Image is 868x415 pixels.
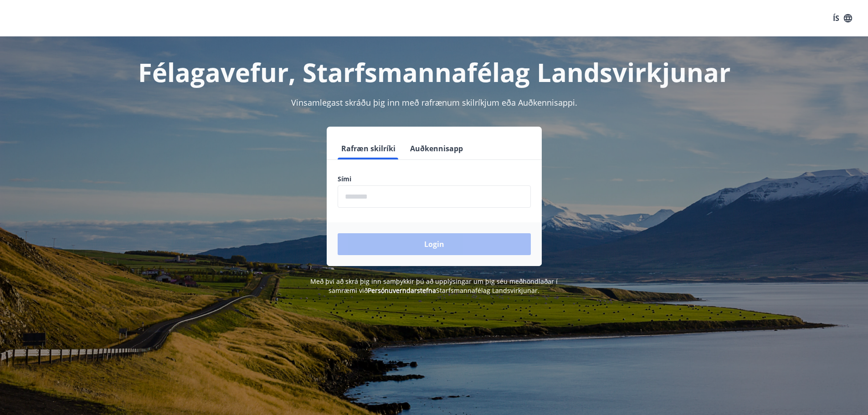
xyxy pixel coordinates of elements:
h1: Félagavefur, Starfsmannafélag Landsvirkjunar [117,55,751,89]
a: Persónuverndarstefna [368,286,436,295]
button: Auðkennisapp [406,138,467,159]
span: Vinsamlegast skráðu þig inn með rafrænum skilríkjum eða Auðkennisappi. [291,97,577,108]
label: Sími [338,174,531,184]
span: Með því að skrá þig inn samþykkir þú að upplýsingar um þig séu meðhöndlaðar í samræmi við Starfsm... [310,277,558,295]
button: Rafræn skilríki [338,138,399,159]
button: ÍS [828,10,857,26]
